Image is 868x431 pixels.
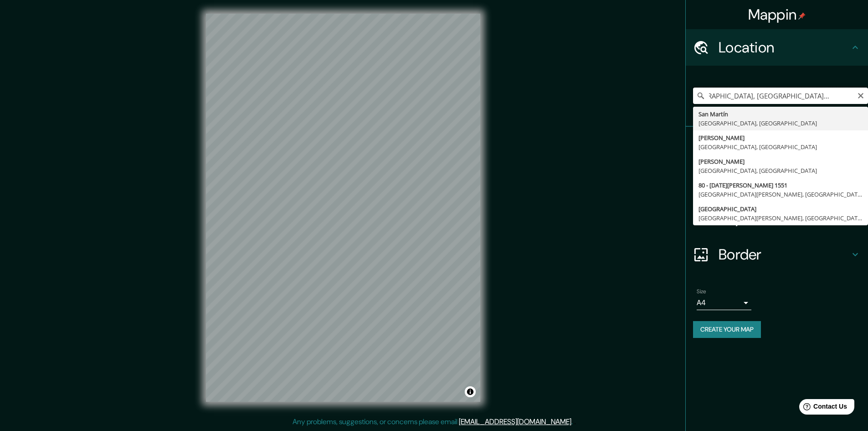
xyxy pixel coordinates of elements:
div: [GEOGRAPHIC_DATA][PERSON_NAME], [GEOGRAPHIC_DATA], B1651, [GEOGRAPHIC_DATA] [699,190,863,199]
div: Pins [686,127,868,163]
button: Clear [857,91,864,99]
div: [GEOGRAPHIC_DATA][PERSON_NAME], [GEOGRAPHIC_DATA] [699,213,863,223]
iframe: Help widget launcher [787,395,858,421]
img: pin-icon.png [798,12,806,20]
div: Layout [686,200,868,236]
a: [EMAIL_ADDRESS][DOMAIN_NAME] [459,417,571,426]
p: Any problems, suggestions, or concerns please email . [293,416,573,427]
div: . [574,416,576,427]
div: A4 [697,296,751,310]
div: Location [686,29,868,66]
div: [PERSON_NAME] [699,157,863,166]
div: San Martín [699,109,863,119]
input: Pick your city or area [693,88,868,104]
h4: Location [719,38,850,57]
button: Toggle attribution [465,386,476,397]
h4: Layout [719,209,850,227]
canvas: Map [206,14,480,402]
h4: Border [719,245,850,264]
div: [PERSON_NAME] [699,133,863,142]
div: Style [686,163,868,200]
div: Border [686,236,868,273]
div: . [573,416,574,427]
div: [GEOGRAPHIC_DATA] [699,204,863,213]
div: 80 - [DATE][PERSON_NAME] 1551 [699,181,863,190]
div: [GEOGRAPHIC_DATA], [GEOGRAPHIC_DATA] [699,119,863,128]
h4: Mappin [748,5,806,24]
div: [GEOGRAPHIC_DATA], [GEOGRAPHIC_DATA] [699,142,863,151]
button: Create your map [693,321,761,338]
label: Size [697,288,706,296]
div: [GEOGRAPHIC_DATA], [GEOGRAPHIC_DATA] [699,166,863,175]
